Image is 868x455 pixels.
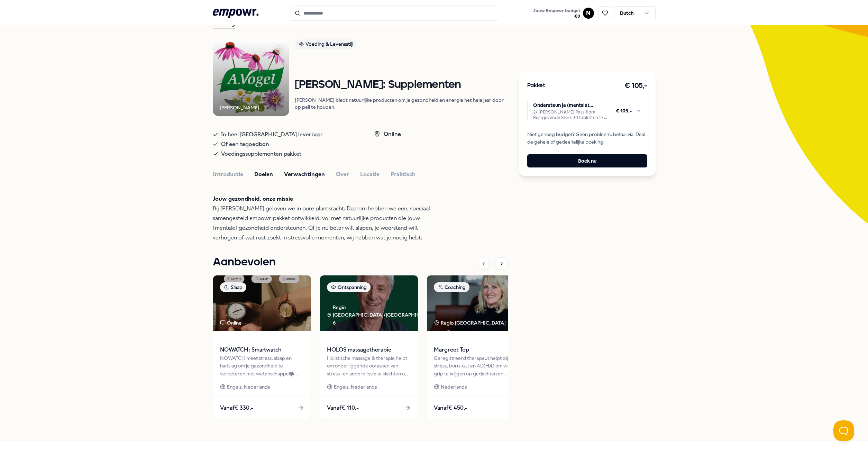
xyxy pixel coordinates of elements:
button: Doelen [254,170,273,179]
button: Locatie [360,170,380,179]
a: Voeding & Levensstijl [295,39,508,52]
h1: Aanbevolen [213,254,276,271]
div: Slaap [220,282,246,292]
button: Jouw Empowr budget€0 [532,7,582,20]
div: Coaching [434,282,469,292]
div: Ontspanning [327,282,371,292]
span: HOLOS massagetherapie [327,345,411,354]
div: Regio [GEOGRAPHIC_DATA] [434,319,507,327]
span: Vanaf € 110,- [327,403,359,412]
p: [PERSON_NAME] biedt natuurlijke producten om je gezondheid en energie het hele jaar door op peil ... [295,97,508,110]
button: Over [336,170,349,179]
h1: [PERSON_NAME]: Supplementen [295,79,508,91]
span: Voedingssupplementen pakket [221,149,301,159]
img: package image [427,275,525,331]
span: Margreet Top [434,345,518,354]
iframe: Help Scout Beacon - Open [833,420,854,441]
div: Geregistreerd therapeut helpt bij stress, burn-out en AD(H)D om weer grip te krijgen op gedachten... [434,354,518,377]
div: Online [220,319,241,327]
a: package imageOntspanningRegio [GEOGRAPHIC_DATA]/[GEOGRAPHIC_DATA] + 6HOLOS massagetherapieHolisti... [320,275,418,419]
span: Niet genoeg budget? Geen probleem, betaal via iDeal de gehele of gedeeltelijke boeking. [527,130,647,146]
button: N [583,8,594,19]
span: Engels, Nederlands [227,383,270,391]
span: Vanaf € 330,- [220,403,253,412]
span: Of een tegoedbon [221,139,269,149]
button: Verwachtingen [284,170,325,179]
h3: Pakket [527,81,545,90]
span: € 0 [533,13,580,19]
div: NOWATCH meet stress, slaap en hartslag om je gezondheid te verbeteren met wetenschappelijk gevali... [220,354,304,377]
a: package imageSlaapOnlineNOWATCH: SmartwatchNOWATCH meet stress, slaap en hartslag om je gezondhei... [213,275,311,419]
span: NOWATCH: Smartwatch [220,345,304,354]
div: Regio [GEOGRAPHIC_DATA]/[GEOGRAPHIC_DATA] + 6 [327,303,441,327]
button: Praktisch [391,170,415,179]
div: Online [374,130,401,139]
a: Jouw Empowr budget€0 [531,6,583,20]
span: In heel [GEOGRAPHIC_DATA] leverbaar [221,130,323,139]
button: Introductie [213,170,243,179]
div: [PERSON_NAME] [220,104,259,111]
img: package image [213,275,311,331]
p: Bij [PERSON_NAME] geloven we in pure plantkracht. Daarom hebben we een, speciaal samengesteld emp... [213,194,438,243]
img: package image [320,275,418,331]
span: Nederlands [441,383,467,391]
button: Boek nu [527,154,647,167]
input: Search for products, categories or subcategories [291,6,498,21]
h3: € 105,- [624,80,647,91]
div: Holistische massage & therapie helpt om onderliggende oorzaken van stress- en andere fysieke klac... [327,354,411,377]
div: Voeding & Levensstijl [295,39,357,49]
a: package imageCoachingRegio [GEOGRAPHIC_DATA] Margreet TopGeregistreerd therapeut helpt bij stress... [427,275,525,419]
span: Jouw Empowr budget [533,8,580,13]
span: Engels, Nederlands [334,383,377,391]
span: Vanaf € 450,- [434,403,467,412]
strong: Jouw gezondheid, onze missie [213,195,293,202]
img: Product Image [213,39,289,116]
